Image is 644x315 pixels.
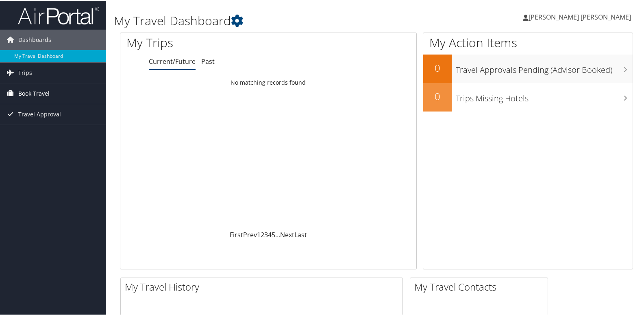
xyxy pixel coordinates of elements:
span: Dashboards [18,29,51,49]
span: Travel Approval [18,103,61,124]
a: 4 [268,230,272,238]
img: airportal-logo.png [18,5,99,24]
h2: My Travel Contacts [414,279,548,293]
span: Trips [18,62,32,82]
a: 2 [261,230,264,238]
a: 0Trips Missing Hotels [423,82,633,111]
h1: My Travel Dashboard [114,11,464,28]
a: Past [201,56,215,65]
span: Book Travel [18,83,50,103]
span: … [275,230,280,238]
h2: My Travel History [125,279,402,293]
h3: Travel Approvals Pending (Advisor Booked) [456,59,633,75]
a: Next [280,230,294,238]
h2: 0 [423,89,452,103]
a: Prev [243,230,257,238]
a: Last [294,230,307,238]
a: 1 [257,230,261,238]
a: 0Travel Approvals Pending (Advisor Booked) [423,54,633,82]
h1: My Trips [126,33,287,50]
td: No matching records found [120,74,416,89]
a: [PERSON_NAME] [PERSON_NAME] [523,4,639,28]
a: 3 [264,230,268,238]
h1: My Action Items [423,33,633,50]
a: First [230,230,243,238]
h2: 0 [423,60,452,74]
a: Current/Future [149,56,196,65]
h3: Trips Missing Hotels [456,88,633,103]
a: 5 [272,230,275,238]
span: [PERSON_NAME] [PERSON_NAME] [529,12,631,21]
